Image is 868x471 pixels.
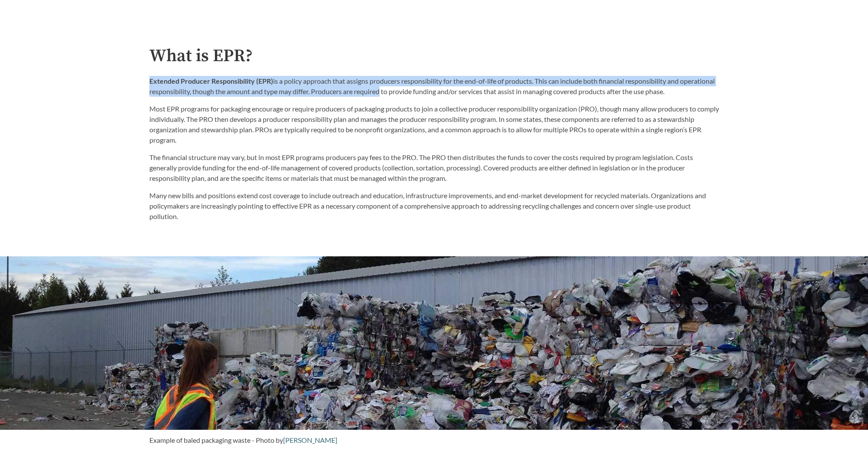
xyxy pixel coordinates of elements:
a: [PERSON_NAME] [283,436,337,444]
p: Most EPR programs for packaging encourage or require producers of packaging products to join a co... [149,104,719,145]
h2: What is EPR? [149,46,719,66]
p: The financial structure may vary, but in most EPR programs producers pay fees to the PRO. The PRO... [149,152,719,183]
span: Example of baled packaging waste - Photo by [149,436,283,444]
p: Many new bills and positions extend cost coverage to include outreach and education, infrastructu... [149,190,719,222]
strong: Extended Producer Responsibility (EPR) [149,77,273,85]
p: is a policy approach that assigns producers responsibility for the end-of-life of products. This ... [149,76,719,97]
